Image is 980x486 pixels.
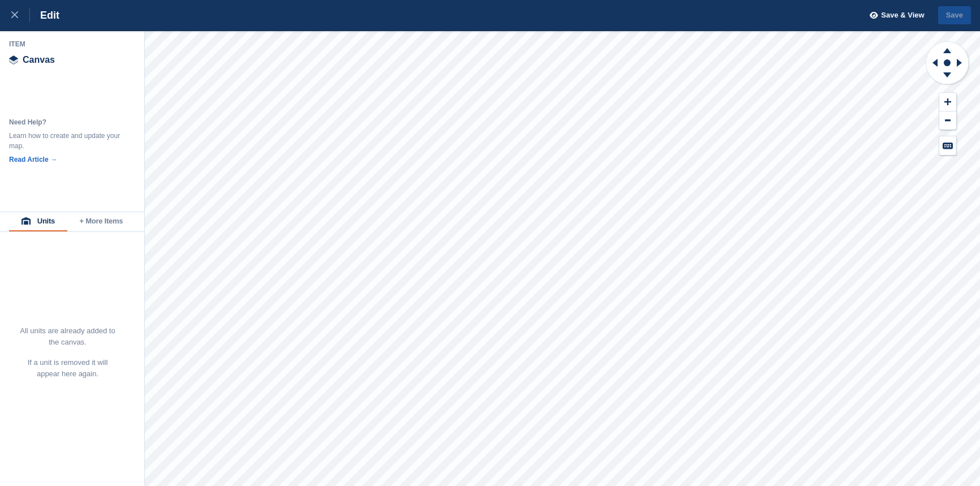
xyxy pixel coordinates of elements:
img: canvas-icn.9d1aba5b.svg [9,55,18,64]
button: Units [9,212,67,231]
div: Learn how to create and update your map. [9,131,122,151]
button: Zoom In [939,93,956,111]
div: Need Help? [9,117,122,127]
div: Edit [30,8,59,22]
span: Save & View [881,10,924,21]
p: If a unit is removed it will appear here again. [19,357,116,380]
button: Save [938,6,971,25]
button: + More Items [67,212,135,231]
button: Zoom Out [939,111,956,130]
span: Canvas [23,55,55,64]
div: Item [9,40,136,49]
a: Read Article → [9,156,57,164]
button: Keyboard Shortcuts [939,136,956,155]
p: All units are already added to the canvas. [19,325,116,348]
button: Save & View [863,6,925,25]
